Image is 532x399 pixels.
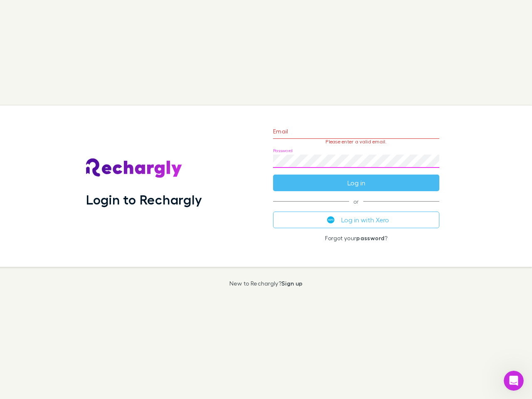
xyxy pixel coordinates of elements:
[86,158,182,178] img: Rechargly's Logo
[356,234,384,241] a: password
[229,280,303,287] p: New to Rechargly?
[504,371,524,391] iframe: Intercom live chat
[273,235,439,241] p: Forgot your ?
[273,148,293,154] label: Password
[86,192,202,207] h1: Login to Rechargly
[273,175,439,191] button: Log in
[273,139,439,145] p: Please enter a valid email.
[327,216,335,224] img: Xero's logo
[273,201,439,202] span: or
[273,212,439,228] button: Log in with Xero
[281,280,303,287] a: Sign up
